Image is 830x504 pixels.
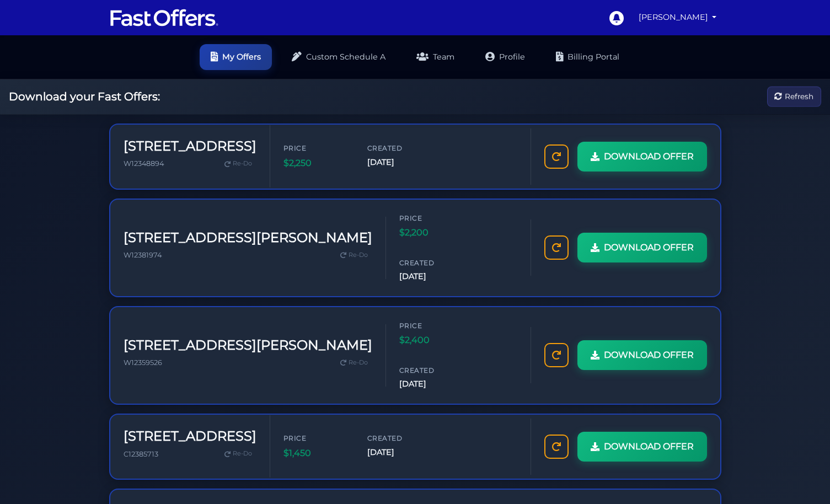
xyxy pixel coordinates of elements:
[399,320,465,331] span: Price
[399,213,465,223] span: Price
[124,450,158,458] span: C12385713
[124,159,164,168] span: W12348894
[283,433,350,443] span: Price
[577,233,707,262] a: DOWNLOAD OFFER
[281,44,397,70] a: Custom Schedule A
[634,7,721,28] a: [PERSON_NAME]
[604,149,694,164] span: DOWNLOAD OFFER
[604,439,694,454] span: DOWNLOAD OFFER
[124,138,256,154] h3: [STREET_ADDRESS]
[336,356,372,370] a: Re-Do
[233,159,252,169] span: Re-Do
[233,449,252,459] span: Re-Do
[545,44,630,70] a: Billing Portal
[124,358,162,367] span: W12359526
[367,143,433,153] span: Created
[124,337,372,353] h3: [STREET_ADDRESS][PERSON_NAME]
[124,230,372,246] h3: [STREET_ADDRESS][PERSON_NAME]
[124,251,162,259] span: W12381974
[283,156,350,170] span: $2,250
[349,250,368,260] span: Re-Do
[367,433,433,443] span: Created
[474,44,536,70] a: Profile
[767,87,821,107] button: Refresh
[283,143,350,153] span: Price
[220,447,256,461] a: Re-Do
[577,340,707,370] a: DOWNLOAD OFFER
[604,348,694,362] span: DOWNLOAD OFFER
[399,333,465,347] span: $2,400
[367,156,433,169] span: [DATE]
[785,90,813,103] span: Refresh
[405,44,465,70] a: Team
[577,432,707,462] a: DOWNLOAD OFFER
[349,358,368,368] span: Re-Do
[604,240,694,255] span: DOWNLOAD OFFER
[200,44,272,70] a: My Offers
[399,365,465,376] span: Created
[367,446,433,459] span: [DATE]
[336,248,372,262] a: Re-Do
[283,446,350,460] span: $1,450
[9,90,160,103] h2: Download your Fast Offers:
[220,157,256,171] a: Re-Do
[399,378,465,390] span: [DATE]
[399,270,465,283] span: [DATE]
[124,428,256,444] h3: [STREET_ADDRESS]
[399,258,465,268] span: Created
[399,226,465,240] span: $2,200
[577,142,707,171] a: DOWNLOAD OFFER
